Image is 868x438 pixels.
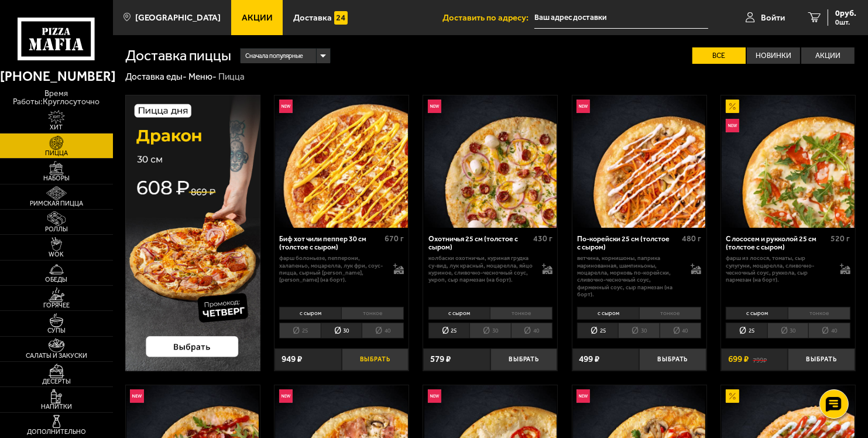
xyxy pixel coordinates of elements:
[808,323,850,338] li: 40
[135,13,221,22] span: [GEOGRAPHIC_DATA]
[726,323,767,338] li: 25
[242,13,273,22] span: Акции
[788,348,855,371] button: Выбрать
[279,307,341,320] li: с сыром
[577,255,682,298] p: ветчина, корнишоны, паприка маринованная, шампиньоны, моцарелла, морковь по-корейски, сливочно-че...
[753,355,767,364] s: 799 ₽
[218,71,245,83] div: Пицца
[245,47,303,64] span: Сначала популярные
[279,323,320,338] li: 25
[279,389,293,403] img: Новинка
[428,389,441,403] img: Новинка
[835,9,856,18] span: 0 руб.
[428,100,441,113] img: Новинка
[442,13,534,22] span: Доставить по адресу:
[428,323,469,338] li: 25
[469,323,510,338] li: 30
[533,234,553,244] span: 430 г
[511,323,553,338] li: 40
[726,100,739,113] img: Акционный
[726,307,788,320] li: с сыром
[188,71,217,82] a: Меню-
[618,323,659,338] li: 30
[801,47,855,64] label: Акции
[788,307,850,320] li: тонкое
[428,307,490,320] li: с сыром
[490,307,553,320] li: тонкое
[722,95,854,228] img: С лососем и рукколой 25 см (толстое с сыром)
[428,235,530,252] div: Охотничья 25 см (толстое с сыром)
[572,95,706,228] a: НовинкаПо-корейски 25 см (толстое с сыром)
[321,323,362,338] li: 30
[726,255,831,283] p: фарш из лосося, томаты, сыр сулугуни, моцарелла, сливочно-чесночный соус, руккола, сыр пармезан (...
[490,348,558,371] button: Выбрать
[726,119,739,132] img: Новинка
[279,100,293,113] img: Новинка
[835,19,856,26] span: 0 шт.
[639,307,702,320] li: тонкое
[130,389,143,403] img: Новинка
[125,49,231,63] h1: Доставка пиццы
[639,348,706,371] button: Выбрать
[831,234,850,244] span: 520 г
[726,389,739,403] img: Акционный
[424,95,557,228] img: Охотничья 25 см (толстое с сыром)
[385,234,404,244] span: 670 г
[728,355,749,364] span: 699 ₽
[692,47,746,64] label: Все
[577,307,639,320] li: с сыром
[341,307,404,320] li: тонкое
[279,235,381,252] div: Биф хот чили пеппер 30 см (толстое с сыром)
[275,95,409,228] a: НовинкаБиф хот чили пеппер 30 см (толстое с сыром)
[334,11,348,25] img: 15daf4d41897b9f0e9f617042186c801.svg
[342,348,409,371] button: Выбрать
[579,355,599,364] span: 499 ₽
[726,235,828,252] div: С лососем и рукколой 25 см (толстое с сыром)
[534,7,708,29] input: Ваш адрес доставки
[577,235,679,252] div: По-корейски 25 см (толстое с сыром)
[125,71,187,82] a: Доставка еды-
[423,95,557,228] a: НовинкаОхотничья 25 см (толстое с сыром)
[293,13,332,22] span: Доставка
[721,95,855,228] a: АкционныйНовинкаС лососем и рукколой 25 см (толстое с сыром)
[577,323,618,338] li: 25
[428,255,533,283] p: колбаски охотничьи, куриная грудка су-вид, лук красный, моцарелла, яйцо куриное, сливочно-чесночн...
[682,234,701,244] span: 480 г
[362,323,403,338] li: 40
[279,255,384,283] p: фарш болоньезе, пепперони, халапеньо, моцарелла, лук фри, соус-пицца, сырный [PERSON_NAME], [PERS...
[577,100,590,113] img: Новинка
[577,389,590,403] img: Новинка
[767,323,808,338] li: 30
[761,13,785,22] span: Войти
[282,355,302,364] span: 949 ₽
[660,323,701,338] li: 40
[747,47,800,64] label: Новинки
[275,95,407,228] img: Биф хот чили пеппер 30 см (толстое с сыром)
[573,95,705,228] img: По-корейски 25 см (толстое с сыром)
[430,355,451,364] span: 579 ₽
